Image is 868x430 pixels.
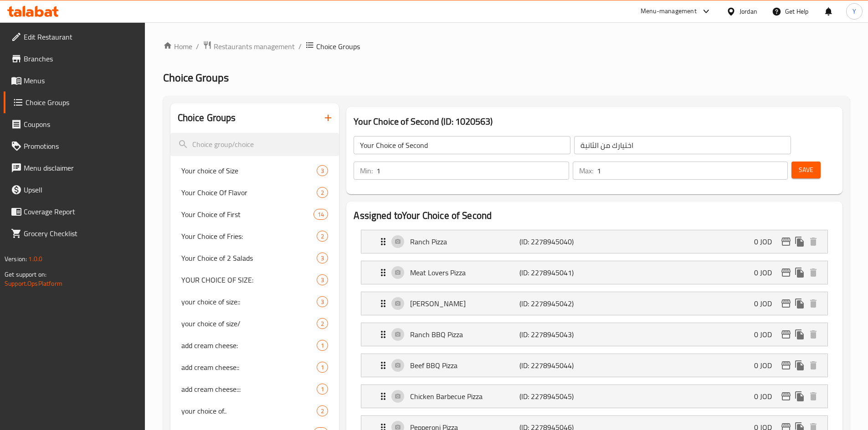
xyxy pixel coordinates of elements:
span: Menu disclaimer [24,162,138,173]
p: 0 JOD [754,298,779,309]
div: Choices [317,274,328,285]
button: edit [779,390,793,403]
p: Chicken Barbecue Pizza [410,391,519,402]
span: Coupons [24,119,138,130]
button: duplicate [793,297,806,310]
li: Expand [354,288,835,319]
li: Expand [354,257,835,288]
button: delete [806,359,820,372]
div: Expand [361,261,827,284]
span: add cream cheese:: [181,362,317,373]
div: Your choice of Size3 [170,160,339,182]
span: 3 [317,167,328,175]
span: Edit Restaurant [24,31,138,42]
p: (ID: 2278945045) [519,391,592,402]
span: Your Choice of 2 Salads [181,253,317,263]
p: Ranch BBQ Pizza [410,329,519,340]
span: 3 [317,298,328,306]
span: add cream cheese::: [181,384,317,395]
span: Choice Groups [26,97,138,108]
span: 1.0.0 [28,253,42,265]
a: Support.OpsPlatform [5,278,62,289]
div: Jordan [740,6,757,16]
div: your choice of size/2 [170,313,339,334]
a: Menu disclaimer [4,157,145,179]
p: Max: [579,165,593,176]
a: Restaurants management [203,40,295,52]
li: Expand [354,381,835,412]
span: 2 [317,319,328,328]
nav: breadcrumb [163,40,850,52]
div: Choices [317,318,328,329]
span: Save [799,164,813,176]
div: Choices [317,253,328,263]
span: 14 [314,210,328,219]
div: Expand [361,230,827,253]
span: Restaurants management [214,41,295,52]
p: (ID: 2278945041) [519,267,592,278]
div: Choices [317,165,328,176]
p: Beef BBQ Pizza [410,360,519,371]
p: 0 JOD [754,267,779,278]
button: Save [791,162,821,178]
li: Expand [354,226,835,257]
p: (ID: 2278945044) [519,360,592,371]
p: 0 JOD [754,360,779,371]
button: delete [806,266,820,279]
div: Choices [317,362,328,373]
div: Menu-management [641,6,697,17]
div: Choices [317,231,328,242]
div: Choices [317,187,328,198]
button: edit [779,297,793,310]
div: Choices [317,296,328,307]
span: Branches [24,53,138,64]
div: Expand [361,323,827,346]
a: Choice Groups [4,91,145,113]
span: Choice Groups [316,41,360,52]
span: 2 [317,232,328,241]
div: Your Choice of First14 [170,203,339,225]
span: Your choice of Size [181,165,317,176]
span: add cream cheese: [181,340,317,351]
p: Min: [360,165,373,176]
button: delete [806,297,820,310]
a: Menus [4,70,145,91]
button: delete [806,328,820,341]
span: Choice Groups [163,67,229,88]
input: search [170,133,339,156]
a: Branches [4,48,145,70]
button: edit [779,266,793,279]
span: Get support on: [5,268,46,280]
div: add cream cheese:1 [170,334,339,356]
div: add cream cheese:::1 [170,378,339,400]
div: Your Choice Of Flavor2 [170,182,339,203]
a: Coverage Report [4,201,145,223]
p: Ranch Pizza [410,236,519,247]
a: Coupons [4,113,145,135]
span: 3 [317,276,328,284]
span: your choice of size:: [181,296,317,307]
button: edit [779,235,793,248]
p: [PERSON_NAME] [410,298,519,309]
div: Expand [361,354,827,377]
span: Version: [5,253,27,265]
div: YOUR CHOICE OF SIZE:3 [170,269,339,291]
span: Your Choice Of Flavor [181,187,317,198]
span: 1 [317,341,328,350]
p: (ID: 2278945042) [519,298,592,309]
span: YOUR CHOICE OF SIZE: [181,274,317,285]
span: 2 [317,188,328,197]
li: Expand [354,319,835,350]
button: duplicate [793,328,806,341]
span: Coverage Report [24,206,138,217]
p: (ID: 2278945043) [519,329,592,340]
li: / [298,41,302,52]
li: / [196,41,199,52]
span: Promotions [24,141,138,152]
span: Grocery Checklist [24,228,138,239]
div: Expand [361,385,827,408]
a: Grocery Checklist [4,223,145,244]
p: 0 JOD [754,236,779,247]
div: your choice of size::3 [170,291,339,313]
span: Menus [24,75,138,86]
